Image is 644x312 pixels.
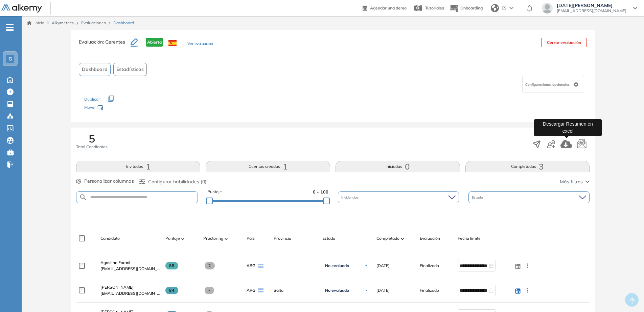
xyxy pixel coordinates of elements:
[165,287,179,294] span: 84
[203,235,223,241] span: Proctoring
[168,40,177,46] img: ESP
[274,263,317,269] span: -
[76,144,108,150] span: Total Candidatos
[376,287,390,293] span: [DATE]
[76,178,134,185] button: Personalizar columnas
[6,27,14,28] i: -
[370,5,407,10] span: Agendar una demo
[313,189,328,195] span: 0 - 100
[502,5,507,11] span: ES
[258,264,263,268] img: ARG
[52,20,74,25] span: Alkymetrics
[364,264,368,268] img: Ícono de flecha
[525,82,571,87] span: Configuraciones opcionales
[148,178,207,185] span: Configurar habilidades (0)
[322,235,335,241] span: Estado
[401,238,404,240] img: [missing "en.ARROW_ALT" translation]
[79,38,131,52] h3: Evaluación
[205,287,214,294] span: -
[89,133,95,144] span: 5
[84,178,134,185] span: Personalizar columnas
[325,288,349,293] span: No evaluado
[84,102,152,114] div: Mover
[100,235,120,241] span: Candidato
[325,263,349,268] span: No evaluado
[364,288,368,292] img: Ícono de flecha
[146,38,163,47] span: Abierta
[76,161,201,172] button: Invitados1
[338,191,459,203] div: Incidencias
[27,20,44,26] a: Inicio
[165,262,179,269] span: 88
[8,56,12,61] span: G
[509,7,513,9] img: arrow
[100,260,130,265] span: Agostina Forani
[258,288,263,292] img: ARG
[165,235,180,241] span: Puntaje
[187,41,213,48] button: Ver evaluación
[420,235,440,241] span: Evaluación
[139,178,207,185] button: Configurar habilidades (0)
[100,266,160,272] span: [EMAIL_ADDRESS][DOMAIN_NAME]
[420,263,439,269] span: Finalizado
[522,76,584,93] div: Configuraciones opcionales
[534,119,602,136] div: Descargar Resumen en excel
[468,191,590,203] div: Estado
[247,235,255,241] span: País
[225,238,228,240] img: [missing "en.ARROW_ALT" translation]
[100,260,160,266] a: Agostina Forani
[491,4,499,12] img: world
[84,97,100,102] span: Duplicar
[205,262,215,269] span: 2
[557,3,626,8] span: [DATE][PERSON_NAME]
[557,8,626,14] span: [EMAIL_ADDRESS][DOMAIN_NAME]
[116,66,144,73] span: Estadísticas
[274,287,317,293] span: Salta
[247,263,255,269] span: ARG
[376,235,399,241] span: Completado
[336,161,460,172] button: Iniciadas0
[207,189,222,195] span: Puntaje
[100,290,160,296] span: [EMAIL_ADDRESS][DOMAIN_NAME]
[376,263,390,269] span: [DATE]
[472,195,484,200] span: Estado
[247,287,255,293] span: ARG
[79,193,87,202] img: SEARCH_ALT
[181,238,185,240] img: [missing "en.ARROW_ALT" translation]
[420,287,439,293] span: Finalizado
[450,1,483,16] button: Onboarding
[113,20,134,26] span: Dashboard
[363,3,407,11] a: Agendar una demo
[560,178,590,185] button: Más filtros
[206,161,330,172] button: Cuentas creadas1
[458,235,481,241] span: Fecha límite
[560,178,583,185] span: Más filtros
[460,5,483,10] span: Onboarding
[1,4,42,13] img: Logo
[82,66,108,73] span: Dashboard
[341,195,360,200] span: Incidencias
[425,5,444,10] span: Tutoriales
[100,284,160,290] a: [PERSON_NAME]
[113,63,147,76] button: Estadísticas
[103,39,125,45] span: : Gerentes
[274,235,291,241] span: Provincia
[465,161,590,172] button: Completadas3
[79,63,111,76] button: Dashboard
[81,20,106,25] a: Evaluaciones
[100,285,134,290] span: [PERSON_NAME]
[541,38,587,47] button: Cerrar evaluación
